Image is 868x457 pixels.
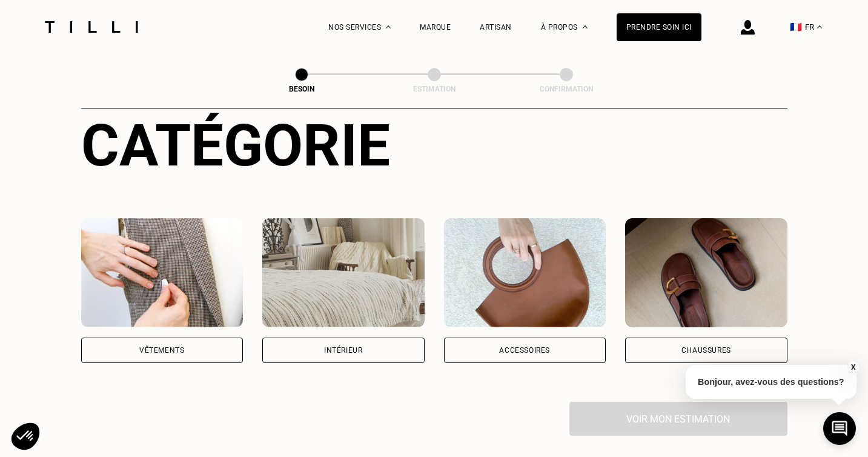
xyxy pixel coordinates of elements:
[499,347,550,354] div: Accessoires
[847,361,859,374] button: X
[374,85,495,93] div: Estimation
[686,365,856,399] p: Bonjour, avez-vous des questions?
[420,23,451,32] a: Marque
[817,25,822,28] img: menu déroulant
[139,347,184,354] div: Vêtements
[262,218,425,327] img: Intérieur
[480,23,512,32] a: Artisan
[41,21,142,33] img: Logo du service de couturière Tilli
[790,21,802,33] span: 🇫🇷
[625,218,787,327] img: Chaussures
[583,25,588,28] img: Menu déroulant à propos
[617,13,701,41] a: Prendre soin ici
[241,85,362,93] div: Besoin
[741,20,755,35] img: icône connexion
[81,218,244,327] img: Vêtements
[386,25,391,28] img: Menu déroulant
[681,347,731,354] div: Chaussures
[506,85,627,93] div: Confirmation
[444,218,606,327] img: Accessoires
[324,347,362,354] div: Intérieur
[81,112,787,179] div: Catégorie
